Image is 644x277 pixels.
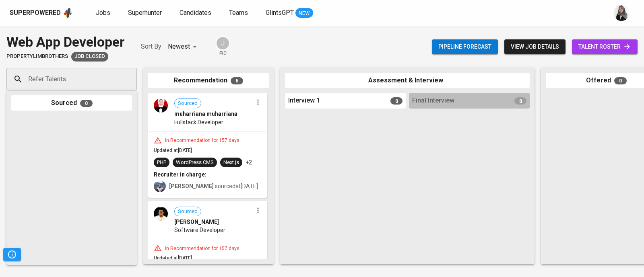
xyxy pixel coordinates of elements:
a: Superhunter [128,8,163,18]
span: 6 [231,77,243,84]
span: Jobs [96,9,110,16]
div: Newest [168,39,200,54]
div: Assessment & Interview [285,73,530,88]
div: Next.js [223,159,239,166]
span: talent roster [578,42,631,52]
div: Recommendation [148,73,269,88]
a: GlintsGPT NEW [266,8,313,18]
b: Recruiter in charge: [154,171,206,178]
img: app logo [62,7,73,19]
div: Superpowered [10,8,61,18]
div: In Recommendation for 157 days [162,137,243,144]
span: Teams [229,9,248,16]
span: Updated at [DATE] [154,255,192,261]
button: Pipeline forecast [432,39,498,54]
button: view job details [504,39,566,54]
span: [PERSON_NAME] [174,218,219,226]
p: Newest [168,42,190,51]
span: 0 [80,100,93,107]
div: PHP [157,159,166,166]
span: 0 [614,77,627,84]
img: sinta.windasari@glints.com [613,5,630,21]
span: Updated at [DATE] [154,148,192,153]
div: pic [216,36,230,57]
span: Sourced [175,208,201,215]
img: 4ae4c51059048859ce3fdbda7ef6de36.jpg [154,98,168,113]
span: 0 [390,97,402,105]
div: Job already placed by Glints [71,52,108,62]
p: Sort By [141,42,161,51]
span: PropertyLimBrothers [6,53,68,60]
span: Candidates [180,9,211,16]
span: Interview 1 [288,96,320,105]
button: Open [132,78,134,80]
span: Superhunter [128,9,162,16]
img: christine.raharja@glints.com [154,180,166,192]
span: 0 [514,97,526,105]
span: sourced at [DATE] [169,183,258,189]
p: +2 [246,158,252,166]
span: Fullstack Developer [174,118,223,126]
a: Jobs [96,8,112,18]
a: talent roster [572,39,638,54]
span: Job Closed [71,53,108,60]
span: Sourced [175,100,201,107]
b: [PERSON_NAME] [169,183,214,189]
a: Candidates [180,8,213,18]
div: Web App Developer [6,32,125,52]
button: Pipeline Triggers [3,248,21,261]
span: Pipeline forecast [438,42,491,52]
div: In Recommendation for 157 days [162,245,243,252]
span: Software Developer [174,226,225,234]
span: view job details [511,42,559,52]
a: Superpoweredapp logo [10,7,73,19]
span: NEW [295,9,313,17]
div: WordPress CMS [176,159,214,166]
div: J [216,36,230,50]
a: Teams [229,8,250,18]
span: muharriana muharriana [174,110,237,118]
img: 9ba5052ce77945d6b0a36b5fbe043f48.jpg [154,207,168,221]
div: Sourced [11,95,132,111]
span: Final Interview [412,96,454,105]
span: GlintsGPT [266,9,294,16]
